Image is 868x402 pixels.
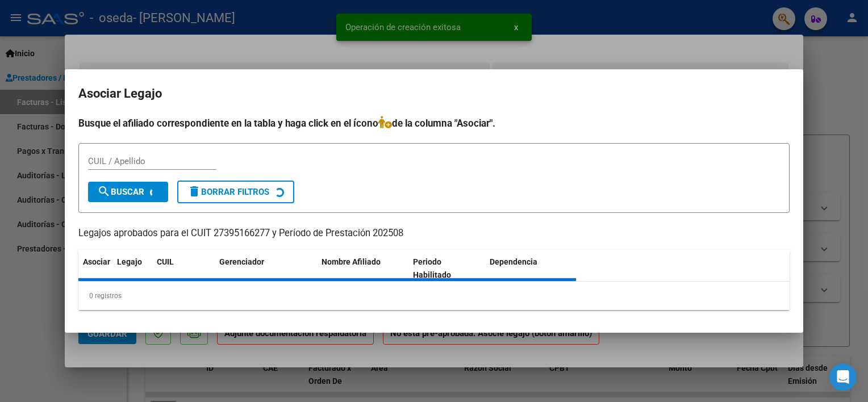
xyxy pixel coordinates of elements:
[413,257,451,279] span: Periodo Habilitado
[112,250,152,287] datatable-header-cell: Legajo
[215,250,317,287] datatable-header-cell: Gerenciador
[157,257,174,266] span: CUIL
[187,185,201,198] mat-icon: delete
[219,257,264,266] span: Gerenciador
[83,257,110,266] span: Asociar
[177,181,294,203] button: Borrar Filtros
[485,250,577,287] datatable-header-cell: Dependencia
[78,227,790,241] p: Legajos aprobados para el CUIT 27395166277 y Período de Prestación 202508
[152,250,215,287] datatable-header-cell: CUIL
[408,250,485,287] datatable-header-cell: Periodo Habilitado
[88,182,168,202] button: Buscar
[322,257,381,266] span: Nombre Afiliado
[187,187,269,197] span: Borrar Filtros
[317,250,408,287] datatable-header-cell: Nombre Afiliado
[117,257,142,266] span: Legajo
[78,83,790,104] h2: Asociar Legajo
[490,257,537,266] span: Dependencia
[78,250,112,287] datatable-header-cell: Asociar
[97,185,111,198] mat-icon: search
[829,363,857,391] div: Open Intercom Messenger
[78,116,790,131] h4: Busque el afiliado correspondiente en la tabla y haga click en el ícono de la columna "Asociar".
[97,187,144,197] span: Buscar
[78,282,790,310] div: 0 registros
